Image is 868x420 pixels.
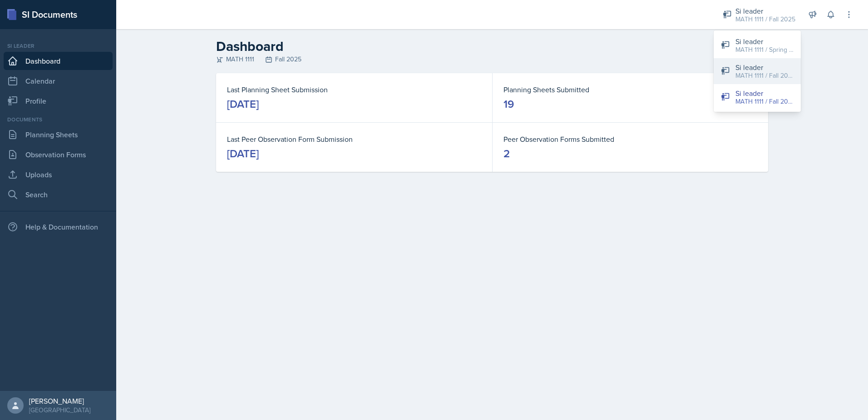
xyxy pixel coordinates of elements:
dt: Last Planning Sheet Submission [227,84,481,95]
div: MATH 1111 / Fall 2025 [735,97,794,106]
div: [DATE] [227,146,259,161]
div: Si leader [735,88,794,99]
div: Help & Documentation [4,218,113,236]
button: Si leader MATH 1111 / Fall 2025 [714,58,801,84]
dt: Last Peer Observation Form Submission [227,134,481,145]
div: [PERSON_NAME] [29,396,90,405]
div: MATH 1111 / Fall 2025 [735,71,794,80]
div: [GEOGRAPHIC_DATA] [29,405,90,415]
dt: Peer Observation Forms Submitted [503,134,757,145]
a: Observation Forms [4,145,113,164]
div: [DATE] [227,97,259,111]
a: Planning Sheets [4,125,113,144]
button: Si leader MATH 1111 / Fall 2025 [714,84,801,110]
a: Calendar [4,72,113,90]
h2: Dashboard [216,38,768,55]
button: Si leader MATH 1111 / Spring 2025 [714,32,801,58]
dt: Planning Sheets Submitted [503,84,757,95]
div: MATH 1111 Fall 2025 [216,55,768,64]
div: 2 [503,146,510,161]
div: Documents [4,115,113,124]
div: Si leader [4,42,113,50]
div: Si leader [735,36,794,47]
a: Search [4,185,113,204]
div: Si leader [735,62,794,73]
div: MATH 1111 / Fall 2025 [735,15,795,24]
a: Profile [4,92,113,110]
a: Uploads [4,165,113,184]
div: 19 [503,97,514,111]
div: Si leader [735,5,795,16]
div: MATH 1111 / Spring 2025 [735,45,794,55]
a: Dashboard [4,52,113,70]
